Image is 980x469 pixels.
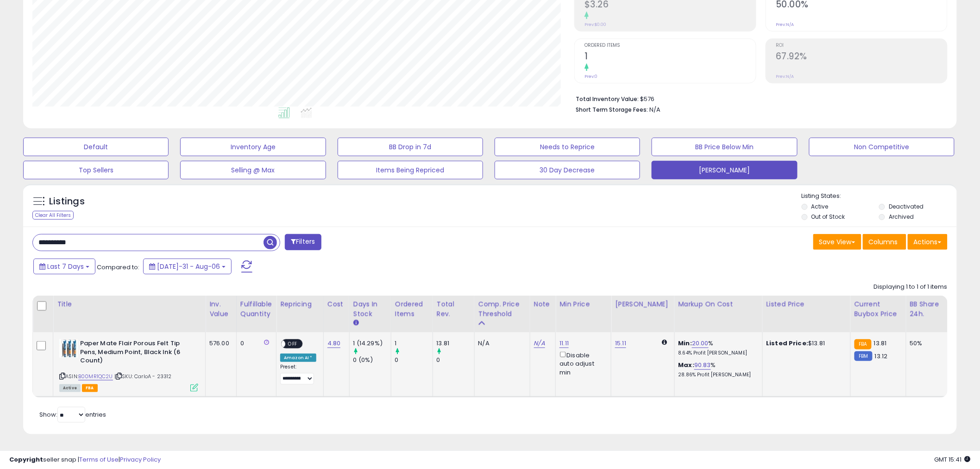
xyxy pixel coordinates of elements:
div: 576.00 [209,339,229,348]
span: | SKU: CarloA - 23312 [114,373,172,380]
div: ASIN: [59,339,198,391]
button: Items Being Repriced [338,161,483,179]
button: Selling @ Max [180,161,326,179]
button: [PERSON_NAME] [652,161,797,179]
button: Columns [863,234,906,250]
div: Markup on Cost [678,299,759,309]
div: Clear All Filters [32,211,74,220]
h2: 1 [584,51,756,63]
small: FBM [854,351,873,361]
b: Listed Price: [766,339,809,348]
div: BB Share 24h. [910,299,944,319]
span: 13.81 [874,339,887,348]
div: 1 (14.29%) [353,339,391,348]
div: Listed Price [766,299,847,309]
a: B00MR1QC2U [78,373,113,380]
div: Repricing [280,299,320,309]
button: Top Sellers [23,161,169,179]
span: ROI [776,43,947,48]
label: Deactivated [889,203,923,210]
h5: Listings [49,195,85,208]
h2: 67.92% [776,51,947,63]
li: $576 [576,93,941,104]
div: 0 [240,339,269,348]
div: Ordered Items [395,299,429,319]
a: Privacy Policy [120,455,161,464]
span: N/A [649,105,660,114]
div: Displaying 1 to 1 of 1 items [874,283,948,292]
div: N/A [478,339,523,348]
label: Archived [889,213,914,221]
div: Cost [327,299,346,309]
b: Max: [678,361,695,369]
div: 0 (0%) [353,356,391,364]
b: Short Term Storage Fees: [576,106,648,114]
small: Prev: N/A [776,22,794,27]
button: Needs to Reprice [495,138,640,156]
b: Min: [678,339,692,348]
span: Last 7 Days [47,262,84,271]
div: $13.81 [766,339,843,348]
a: N/A [534,339,545,348]
a: Terms of Use [79,455,119,464]
button: BB Drop in 7d [338,138,483,156]
div: Disable auto adjust min [559,350,604,377]
th: The percentage added to the cost of goods (COGS) that forms the calculator for Min & Max prices. [674,296,762,332]
span: Ordered Items [584,43,756,48]
div: Amazon AI * [280,354,316,362]
span: 2025-08-14 15:41 GMT [935,455,971,464]
div: seller snap | | [9,456,161,464]
small: Prev: 0 [584,74,597,79]
div: Current Buybox Price [854,299,902,319]
div: 13.81 [437,339,474,348]
div: % [678,339,755,356]
small: Days In Stock. [353,319,359,327]
a: 4.80 [327,339,341,348]
span: Columns [869,237,898,247]
div: Days In Stock [353,299,387,319]
span: FBA [82,384,98,392]
button: Inventory Age [180,138,326,156]
a: 90.83 [694,361,711,370]
div: [PERSON_NAME] [615,299,670,309]
span: All listings currently available for purchase on Amazon [59,384,81,392]
p: 8.64% Profit [PERSON_NAME] [678,350,755,356]
span: [DATE]-31 - Aug-06 [157,262,220,271]
small: Prev: N/A [776,74,794,79]
div: % [678,361,755,378]
div: Inv. value [209,299,232,319]
label: Out of Stock [811,213,845,221]
div: Preset: [280,364,316,385]
div: 1 [395,339,433,348]
button: 30 Day Decrease [495,161,640,179]
button: Actions [908,234,948,250]
b: Total Inventory Value: [576,95,639,103]
div: Min Price [559,299,607,309]
span: 13.12 [875,352,888,361]
button: Non Competitive [809,138,955,156]
button: Filters [285,234,321,250]
span: OFF [286,340,301,348]
small: FBA [854,339,872,349]
button: Save View [813,234,861,250]
button: BB Price Below Min [652,138,797,156]
span: Compared to: [97,263,139,272]
button: Last 7 Days [33,259,95,274]
div: Comp. Price Threshold [478,299,526,319]
div: Total Rev. [437,299,471,319]
button: [DATE]-31 - Aug-06 [143,259,232,274]
div: 0 [395,356,433,364]
p: Listing States: [802,192,957,201]
div: Note [534,299,552,309]
div: Title [57,299,201,309]
div: 0 [437,356,474,364]
a: 20.00 [692,339,709,348]
span: Show: entries [39,410,106,419]
b: Paper Mate Flair Porous Felt Tip Pens, Medium Point, Black Ink (6 Count) [80,339,193,368]
p: 28.86% Profit [PERSON_NAME] [678,372,755,378]
div: Fulfillable Quantity [240,299,272,319]
div: 50% [910,339,941,348]
a: 15.11 [615,339,626,348]
img: 51Hqk5pgxlL._SL40_.jpg [59,339,78,358]
strong: Copyright [9,455,43,464]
